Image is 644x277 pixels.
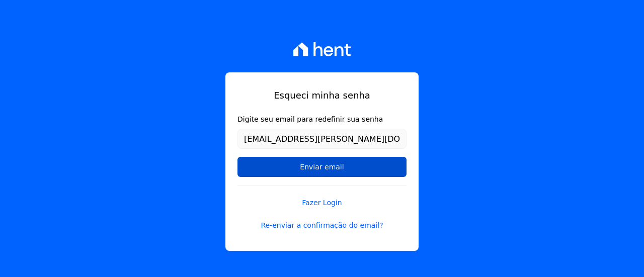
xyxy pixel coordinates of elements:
label: Digite seu email para redefinir sua senha [237,114,407,125]
input: Enviar email [237,157,407,177]
h1: Esqueci minha senha [237,88,407,102]
a: Fazer Login [237,185,407,208]
a: Re-enviar a confirmação do email? [237,220,407,231]
input: Email [237,129,407,149]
